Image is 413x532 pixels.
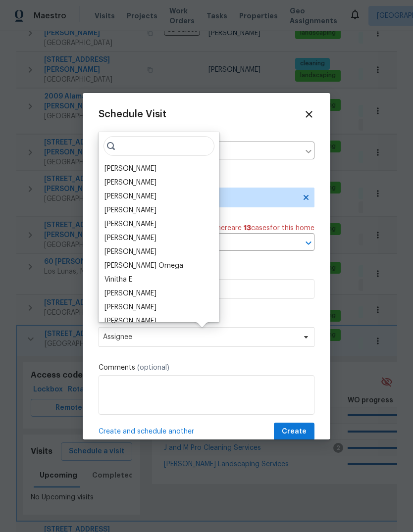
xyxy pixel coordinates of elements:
div: [PERSON_NAME] [104,302,156,312]
label: Home [99,132,314,142]
span: Assignee [103,333,297,341]
label: Comments [99,363,314,373]
div: Vinitha E [104,275,132,285]
span: Close [304,109,314,120]
div: [PERSON_NAME] [104,233,156,243]
span: There are case s for this home [212,223,314,233]
div: [PERSON_NAME] [104,192,156,201]
div: [PERSON_NAME] [104,316,156,326]
div: [PERSON_NAME] [104,289,156,298]
div: [PERSON_NAME] [104,247,156,257]
div: [PERSON_NAME] [104,178,156,188]
span: Create and schedule another [99,427,194,436]
span: Schedule Visit [99,109,166,119]
button: Create [274,423,314,441]
span: 13 [244,225,251,232]
div: [PERSON_NAME] Omega [104,261,183,271]
span: Create [282,426,307,438]
span: (optional) [137,364,169,371]
div: [PERSON_NAME] [104,219,156,229]
div: [PERSON_NAME] [104,164,156,174]
div: [PERSON_NAME] [104,205,156,215]
button: Open [302,236,315,250]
